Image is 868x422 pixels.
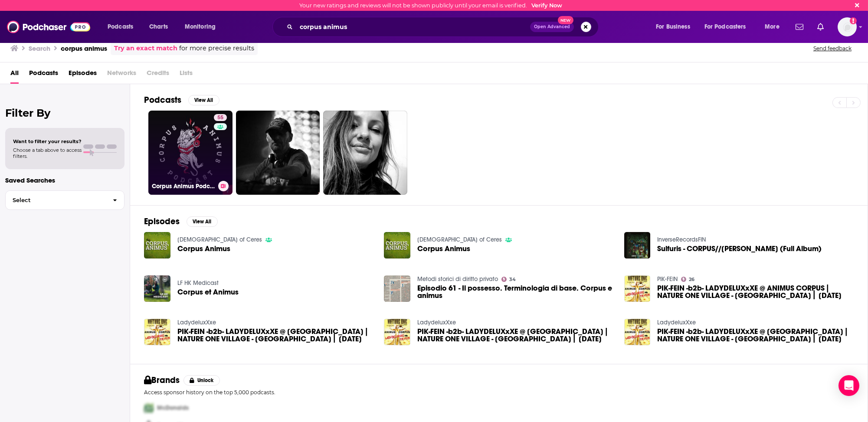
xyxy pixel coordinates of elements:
a: 55 [214,114,227,121]
a: Pentecostals of Ceres [417,236,502,243]
span: Monitoring [185,21,216,33]
span: Lists [180,66,193,84]
button: Open AdvancedNew [530,22,574,32]
span: Choose a tab above to access filters. [13,147,82,159]
a: InverseRecordsFIN [657,236,706,243]
img: PIK-FEIN -b2b- LADYDELUXxXE @ ANIMUS CORPUS CAMP ⎢ NATURE ONE VILLAGE - Kastellaun ⎢ 02.08.2014 [384,319,410,345]
button: Show profile menu [838,17,857,36]
a: Episodio 61 - Il possesso. Terminologia di base. Corpus e animus [417,285,614,299]
a: Show notifications dropdown [814,20,827,34]
p: Access sponsor history on the top 5,000 podcasts. [144,389,854,396]
button: View All [187,216,218,227]
img: Podchaser - Follow, Share and Rate Podcasts [7,19,90,35]
button: View All [188,95,219,105]
img: Corpus Animus [384,232,410,258]
a: Podcasts [29,66,58,84]
a: LadydeluxXxe [657,319,696,326]
button: open menu [759,20,790,34]
span: PIK-FEIN -b2b- LADYDELUXxXE @ [GEOGRAPHIC_DATA] ⎢ NATURE ONE VILLAGE - [GEOGRAPHIC_DATA] ⎢ [DATE] [417,328,614,343]
img: User Profile [838,17,857,36]
span: 26 [689,278,694,281]
button: Select [5,190,124,210]
button: Unlock [183,375,220,386]
a: PIK-FEIN -b2b- LADYDELUXxXE @ ANIMUS CORPUS CAMP ⎢ NATURE ONE VILLAGE - Kastellaun ⎢ 02.08.2014 [417,328,614,343]
a: LadydeluxXxe [177,319,216,326]
a: Sulfuris - CORPUS//ANIMUS (Full Album) [624,232,651,258]
h3: Search [29,44,50,52]
h3: corpus animus [61,44,107,52]
span: Open Advanced [534,25,570,29]
h2: Filter By [5,107,124,119]
svg: Email not verified [850,17,857,24]
h3: Corpus Animus Podcast [152,183,215,190]
span: Networks [107,66,136,84]
img: PIK-FEIN -b2b- LADYDELUXxXE @ ANIMUS CORPUS ⎢ NATURE ONE VILLAGE - Kastellaun ⎢ 02.08.14 [624,275,651,302]
span: PIK-FEIN -b2b- LADYDELUXxXE @ ANIMUS CORPUS ⎢ NATURE ONE VILLAGE - [GEOGRAPHIC_DATA] ⎢ [DATE] [657,285,854,299]
button: open menu [650,20,701,34]
button: open menu [699,20,759,34]
span: 55 [217,114,223,122]
img: Episodio 61 - Il possesso. Terminologia di base. Corpus e animus [384,275,410,302]
span: Logged in as BretAita [838,17,857,36]
a: 26 [681,277,694,282]
span: Podcasts [108,21,133,33]
p: Saved Searches [5,176,124,184]
a: All [10,66,19,84]
a: 34 [501,277,516,282]
a: Corpus Animus [177,245,230,252]
a: PIK-FEIN [657,275,678,283]
div: Your new ratings and reviews will not be shown publicly until your email is verified. [299,2,562,9]
a: Show notifications dropdown [792,20,807,34]
span: Charts [149,21,168,33]
img: PIK-FEIN -b2b- LADYDELUXxXE @ ANIMUS CORPUS CAMP ⎢ NATURE ONE VILLAGE - Kastellaun ⎢ 02.08.2014 [624,319,651,345]
a: PIK-FEIN -b2b- LADYDELUXxXE @ ANIMUS CORPUS CAMP ⎢ NATURE ONE VILLAGE - Kastellaun ⎢ 02.08.2014 [657,328,854,343]
span: PIK-FEIN -b2b- LADYDELUXxXE @ [GEOGRAPHIC_DATA] ⎢ NATURE ONE VILLAGE - [GEOGRAPHIC_DATA] ⎢ [DATE] [177,328,374,343]
a: Charts [144,20,173,34]
a: PIK-FEIN -b2b- LADYDELUXxXE @ ANIMUS CORPUS ⎢ NATURE ONE VILLAGE - Kastellaun ⎢ 02.08.14 [657,285,854,299]
img: PIK-FEIN -b2b- LADYDELUXxXE @ ANIMUS CORPUS CAMP ⎢ NATURE ONE VILLAGE - Kastellaun ⎢ 02.08.2014 [144,319,170,345]
a: 55Corpus Animus Podcast [148,111,233,195]
a: PodcastsView All [144,95,219,105]
button: open menu [102,20,144,34]
a: Corpus Animus [417,245,470,252]
img: Corpus et Animus [144,275,170,302]
a: Try an exact match [114,43,177,53]
h2: Brands [144,375,180,386]
span: for more precise results [179,43,254,53]
span: Credits [147,66,169,84]
div: Search podcasts, credits, & more... [281,17,607,37]
span: More [765,21,780,33]
a: Episodes [69,66,97,84]
span: Want to filter your results? [13,138,82,144]
a: Pentecostals of Ceres [177,236,262,243]
div: Open Intercom Messenger [839,375,859,396]
h2: Episodes [144,216,180,227]
button: Send feedback [811,45,854,52]
img: Corpus Animus [144,232,170,258]
span: McDonalds [157,404,189,412]
span: Sulfuris - CORPUS//[PERSON_NAME] (Full Album) [657,245,822,252]
button: open menu [179,20,227,34]
a: LF HK Medicast [177,279,219,287]
img: First Pro Logo [141,399,157,417]
a: Corpus et Animus [177,288,239,296]
h2: Podcasts [144,95,181,105]
span: For Business [656,21,690,33]
span: New [558,16,573,24]
span: 34 [509,278,516,281]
